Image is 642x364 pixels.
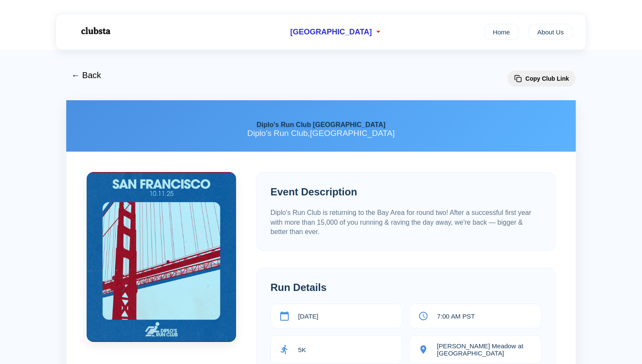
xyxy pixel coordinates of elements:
span: [GEOGRAPHIC_DATA] [290,28,372,37]
span: Copy Club Link [525,75,569,82]
a: Home [484,24,518,40]
img: Logo [70,20,121,42]
h2: Event Description [270,186,541,198]
h1: Diplo's Run Club [GEOGRAPHIC_DATA] [80,121,562,129]
img: Diplo's Run Club San Francisco [87,172,236,342]
button: Copy Club Link [507,71,576,87]
span: 5K [298,346,306,353]
span: [DATE] [298,313,318,320]
button: ← Back [66,65,106,85]
span: 7:00 AM PST [437,313,475,320]
a: About Us [529,24,572,40]
h2: Run Details [270,282,541,293]
p: Diplo's Run Club , [GEOGRAPHIC_DATA] [80,129,562,138]
p: Diplo's Run Club is returning to the Bay Area for round two! After a successful first year with m... [270,208,541,237]
span: [PERSON_NAME] Meadow at [GEOGRAPHIC_DATA] [437,342,532,357]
